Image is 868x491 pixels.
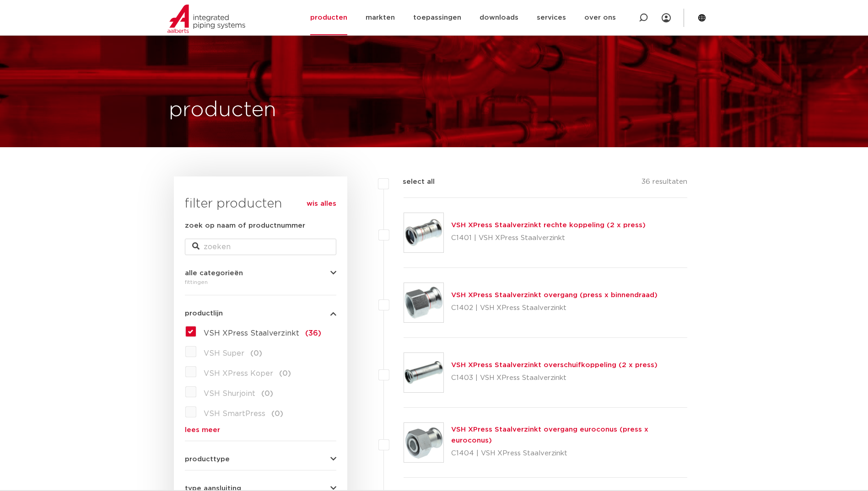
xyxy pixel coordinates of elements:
[389,176,435,187] label: select all
[404,283,443,322] img: Thumbnail for VSH XPress Staalverzinkt overgang (press x binnendraad)
[204,330,299,337] span: VSH XPress Staalverzinkt
[204,410,265,417] span: VSH SmartPress
[185,456,230,463] span: producttype
[204,370,273,377] span: VSH XPress Koper
[169,96,276,125] h1: producten
[451,362,658,368] a: VSH XPress Staalverzinkt overschuifkoppeling (2 x press)
[185,239,336,255] input: zoeken
[451,446,688,461] p: C1404 | VSH XPress Staalverzinkt
[185,277,336,288] div: fittingen
[451,231,646,245] p: C1401 | VSH XPress Staalverzinkt
[185,195,336,213] h3: filter producten
[185,270,336,277] button: alle categorieën
[451,371,658,385] p: C1403 | VSH XPress Staalverzinkt
[185,310,336,317] button: productlijn
[642,176,687,191] p: 36 resultaten
[404,353,443,392] img: Thumbnail for VSH XPress Staalverzinkt overschuifkoppeling (2 x press)
[404,213,443,252] img: Thumbnail for VSH XPress Staalverzinkt rechte koppeling (2 x press)
[451,222,646,229] a: VSH XPress Staalverzinkt rechte koppeling (2 x press)
[185,270,243,277] span: alle categorieën
[204,390,255,397] span: VSH Shurjoint
[261,390,273,397] span: (0)
[451,292,658,299] a: VSH XPress Staalverzinkt overgang (press x binnendraad)
[451,301,658,315] p: C1402 | VSH XPress Staalverzinkt
[250,350,262,357] span: (0)
[204,350,244,357] span: VSH Super
[185,220,305,231] label: zoek op naam of productnummer
[271,410,283,417] span: (0)
[451,426,648,444] a: VSH XPress Staalverzinkt overgang euroconus (press x euroconus)
[279,370,291,377] span: (0)
[185,427,336,433] a: lees meer
[185,310,223,317] span: productlijn
[307,198,336,209] a: wis alles
[305,330,321,337] span: (36)
[185,456,336,463] button: producttype
[404,423,443,462] img: Thumbnail for VSH XPress Staalverzinkt overgang euroconus (press x euroconus)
